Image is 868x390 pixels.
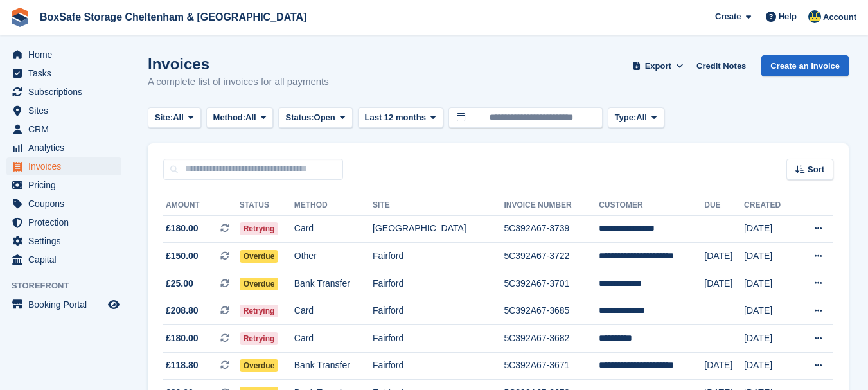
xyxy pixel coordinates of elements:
[373,352,504,380] td: Fairford
[28,120,105,138] span: CRM
[28,232,105,250] span: Settings
[240,305,279,317] span: Retrying
[6,296,121,314] a: menu
[6,139,121,157] a: menu
[744,270,795,297] td: [DATE]
[166,332,199,345] span: £180.00
[294,243,373,270] td: Other
[240,278,279,290] span: Overdue
[504,297,599,325] td: 5C392A67-3685
[808,163,824,176] span: Sort
[779,10,797,23] span: Help
[166,222,199,235] span: £180.00
[28,296,105,314] span: Booking Portal
[704,352,744,380] td: [DATE]
[744,195,795,216] th: Created
[240,250,279,263] span: Overdue
[213,111,246,124] span: Method:
[314,111,335,124] span: Open
[294,325,373,353] td: Card
[373,243,504,270] td: Fairford
[294,270,373,297] td: Bank Transfer
[761,55,849,76] a: Create an Invoice
[35,6,312,28] a: BoxSafe Storage Cheltenham & [GEOGRAPHIC_DATA]
[294,352,373,380] td: Bank Transfer
[808,10,821,23] img: Kim Virabi
[6,232,121,250] a: menu
[10,8,30,27] img: stora-icon-8386f47178a22dfd0bd8f6a31ec36ba5ce8667c1dd55bd0f319d3a0aa187defe.svg
[823,11,856,24] span: Account
[155,111,173,124] span: Site:
[6,46,121,64] a: menu
[28,251,105,269] span: Capital
[166,304,199,317] span: £208.80
[504,325,599,353] td: 5C392A67-3682
[6,157,121,175] a: menu
[278,107,352,129] button: Status: Open
[166,277,193,290] span: £25.00
[691,55,751,76] a: Credit Notes
[630,55,686,76] button: Export
[28,176,105,194] span: Pricing
[504,243,599,270] td: 5C392A67-3722
[28,46,105,64] span: Home
[148,75,329,89] p: A complete list of invoices for all payments
[636,111,647,124] span: All
[28,83,105,101] span: Subscriptions
[504,215,599,243] td: 5C392A67-3739
[206,107,274,129] button: Method: All
[28,64,105,82] span: Tasks
[744,352,795,380] td: [DATE]
[294,215,373,243] td: Card
[148,107,201,129] button: Site: All
[6,102,121,120] a: menu
[28,157,105,175] span: Invoices
[106,297,121,312] a: Preview store
[744,215,795,243] td: [DATE]
[285,111,314,124] span: Status:
[373,215,504,243] td: [GEOGRAPHIC_DATA]
[373,195,504,216] th: Site
[12,279,128,292] span: Storefront
[365,111,426,124] span: Last 12 months
[6,83,121,101] a: menu
[6,251,121,269] a: menu
[240,222,279,235] span: Retrying
[504,352,599,380] td: 5C392A67-3671
[373,297,504,325] td: Fairford
[599,195,704,216] th: Customer
[358,107,443,129] button: Last 12 months
[240,359,279,372] span: Overdue
[373,270,504,297] td: Fairford
[615,111,637,124] span: Type:
[28,213,105,231] span: Protection
[373,325,504,353] td: Fairford
[245,111,256,124] span: All
[294,297,373,325] td: Card
[240,195,294,216] th: Status
[6,213,121,231] a: menu
[28,195,105,213] span: Coupons
[148,55,329,73] h1: Invoices
[504,195,599,216] th: Invoice Number
[704,270,744,297] td: [DATE]
[715,10,741,23] span: Create
[163,195,240,216] th: Amount
[28,139,105,157] span: Analytics
[6,176,121,194] a: menu
[166,249,199,263] span: £150.00
[704,243,744,270] td: [DATE]
[173,111,184,124] span: All
[704,195,744,216] th: Due
[744,325,795,353] td: [DATE]
[645,60,671,73] span: Export
[504,270,599,297] td: 5C392A67-3701
[608,107,664,129] button: Type: All
[166,359,199,372] span: £118.80
[240,332,279,345] span: Retrying
[28,102,105,120] span: Sites
[6,64,121,82] a: menu
[6,195,121,213] a: menu
[744,297,795,325] td: [DATE]
[6,120,121,138] a: menu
